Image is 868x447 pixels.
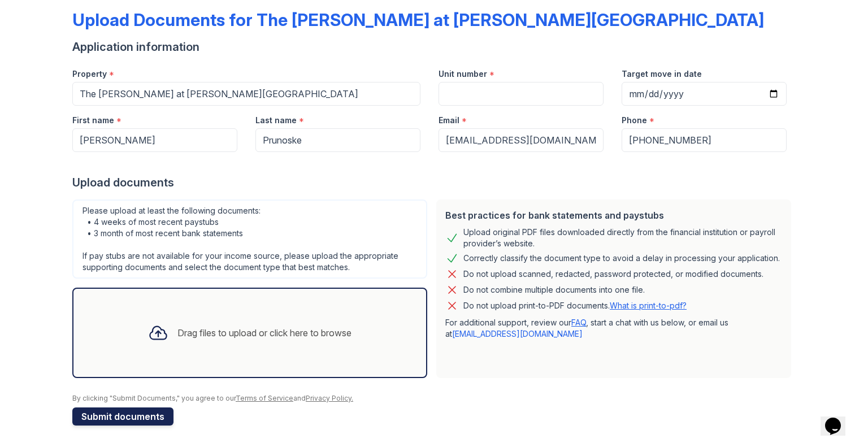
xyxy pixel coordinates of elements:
[445,209,782,222] div: Best practices for bank statements and paystubs
[610,301,687,310] a: What is print-to-pdf?
[177,326,351,340] div: Drag files to upload or click here to browse
[463,267,763,281] div: Do not upload scanned, redacted, password protected, or modified documents.
[571,318,586,327] a: FAQ
[72,115,114,126] label: First name
[72,68,107,80] label: Property
[463,300,687,311] p: Do not upload print-to-PDF documents.
[72,39,796,55] div: Application information
[821,402,857,436] iframe: chat widget
[463,251,780,265] div: Correctly classify the document type to avoid a delay in processing your application.
[463,283,645,297] div: Do not combine multiple documents into one file.
[72,407,173,426] button: Submit documents
[255,115,297,126] label: Last name
[72,175,796,190] div: Upload documents
[463,227,782,249] div: Upload original PDF files downloaded directly from the financial institution or payroll provider’...
[306,394,353,402] a: Privacy Policy.
[622,115,647,126] label: Phone
[72,10,764,30] div: Upload Documents for The [PERSON_NAME] at [PERSON_NAME][GEOGRAPHIC_DATA]
[72,199,427,279] div: Please upload at least the following documents: • 4 weeks of most recent paystubs • 3 month of mo...
[72,394,796,403] div: By clicking "Submit Documents," you agree to our and
[236,394,293,402] a: Terms of Service
[445,317,782,340] p: For additional support, review our , start a chat with us below, or email us at
[622,68,702,80] label: Target move in date
[439,68,487,80] label: Unit number
[452,329,583,338] a: [EMAIL_ADDRESS][DOMAIN_NAME]
[439,115,459,126] label: Email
